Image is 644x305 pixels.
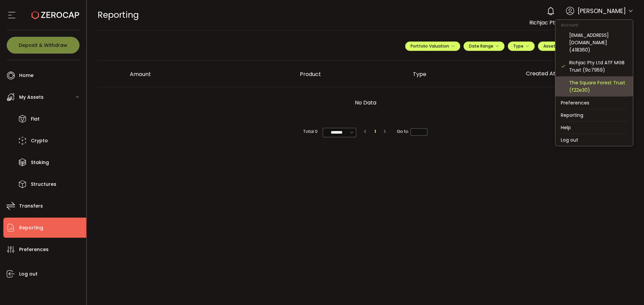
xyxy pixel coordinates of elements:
[408,70,521,78] div: Type
[19,245,49,254] span: Preferences
[529,19,633,26] span: Richjac Pty Ltd ATF MGB Trust (9c7959)
[31,114,40,124] span: Fiat
[19,223,43,233] span: Reporting
[405,42,460,51] button: Portfolio Valuation
[19,269,38,279] span: Log out
[19,201,43,211] span: Transfers
[555,122,633,134] li: Help
[303,128,318,135] span: Total 0
[521,68,634,80] div: Created At
[231,93,499,113] p: No Data
[555,134,633,146] li: Log out
[31,179,56,189] span: Structures
[569,79,628,94] div: The Square Forest Trust (f22e30)
[19,71,34,80] span: Home
[397,128,427,135] span: Go to
[555,22,584,28] span: Account
[555,97,633,109] li: Preferences
[31,136,48,146] span: Crypto
[543,43,555,49] span: Asset
[124,70,294,78] div: Amount
[513,43,529,49] span: Type
[7,37,79,54] button: Deposit & Withdraw
[411,43,455,49] span: Portfolio Valuation
[371,128,379,135] li: 1
[569,31,628,54] div: [EMAIL_ADDRESS][DOMAIN_NAME] (418360)
[578,6,626,15] span: [PERSON_NAME]
[31,158,49,167] span: Staking
[19,43,67,48] span: Deposit & Withdraw
[19,92,44,102] span: My Assets
[469,43,499,49] span: Date Range
[98,9,139,21] span: Reporting
[569,59,628,74] div: Richjac Pty Ltd ATF MGB Trust (9c7959)
[294,70,408,78] div: Product
[538,42,567,51] button: Asset
[464,42,504,51] button: Date Range
[508,42,535,51] button: Type
[555,109,633,121] li: Reporting
[610,273,644,305] iframe: Chat Widget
